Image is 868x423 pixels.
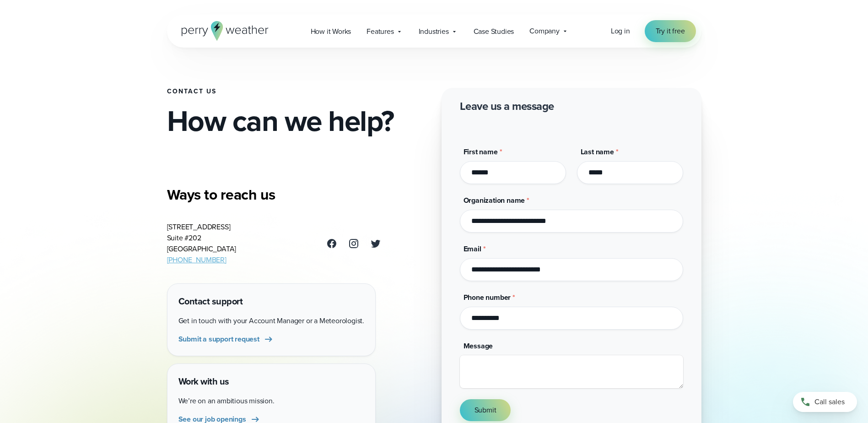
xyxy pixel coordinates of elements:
[460,99,554,114] h2: Leave us a message
[464,195,525,206] span: Organization name
[178,334,259,345] span: Submit a support request
[167,185,381,204] h3: Ways to reach us
[645,20,696,42] a: Try it free
[178,375,364,388] h4: Work with us
[464,341,493,351] span: Message
[178,295,364,308] h4: Contact support
[419,26,449,37] span: Industries
[466,22,522,41] a: Case Studies
[581,146,614,157] span: Last name
[529,26,560,37] span: Company
[464,292,511,303] span: Phone number
[167,88,427,95] h1: Contact Us
[656,26,685,37] span: Try it free
[178,315,364,326] p: Get in touch with your Account Manager or a Meteorologist.
[474,26,514,37] span: Case Studies
[793,392,857,412] a: Call sales
[464,244,481,254] span: Email
[367,26,394,37] span: Features
[814,396,845,407] span: Call sales
[167,255,226,265] a: [PHONE_NUMBER]
[474,405,496,416] span: Submit
[167,106,427,136] h2: How can we help?
[178,396,364,407] p: We’re on an ambitious mission.
[167,222,237,266] address: [STREET_ADDRESS] Suite #202 [GEOGRAPHIC_DATA]
[303,22,359,41] a: How it Works
[311,26,351,37] span: How it Works
[460,399,511,421] button: Submit
[611,26,630,37] a: Log in
[611,26,630,36] span: Log in
[178,334,274,345] a: Submit a support request
[464,146,498,157] span: First name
